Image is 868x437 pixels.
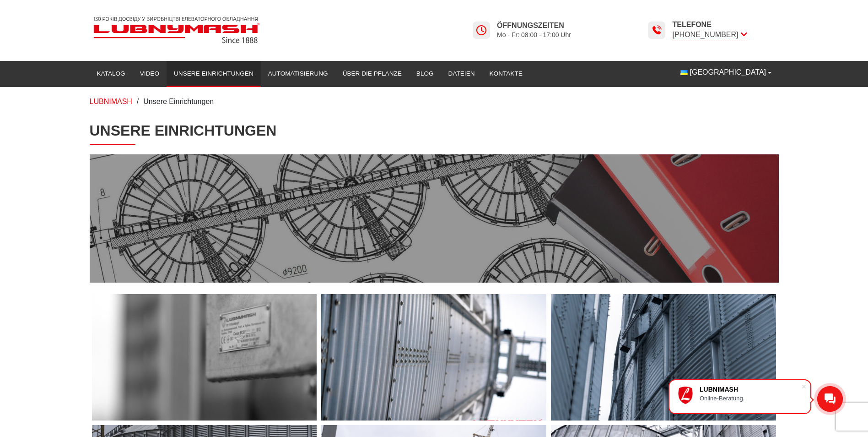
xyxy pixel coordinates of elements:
a: Katalog [90,64,133,84]
img: Lubnymash-Zeitsymbol [651,25,662,36]
a: Video [133,64,167,84]
span: Unsere Einrichtungen [143,98,214,105]
a: LUBNIMASH [90,98,132,105]
span: Telefone [672,20,747,30]
span: Mo - Fr: 08:00 - 17:00 Uhr [497,31,571,39]
div: Online-Beratung. [700,395,801,402]
span: / [137,98,139,105]
h1: Unsere Einrichtungen [90,122,779,145]
img: Lubnymash-Zeitsymbol [476,25,487,36]
a: Dateien [441,64,482,84]
a: Blog [409,64,441,84]
img: Lubnymash [90,13,264,47]
div: LUBNIMASH [700,386,801,393]
img: Ukrainisch [680,70,688,75]
span: [GEOGRAPHIC_DATA] [690,67,766,77]
button: [GEOGRAPHIC_DATA] [673,64,779,81]
a: Unsere Einrichtungen [167,64,261,84]
font: [PHONE_NUMBER] [672,31,738,38]
a: Automatisierung [261,64,335,84]
a: Kontakte [482,64,530,84]
span: Öffnungszeiten [497,21,571,31]
a: Über die Pflanze [335,64,409,84]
